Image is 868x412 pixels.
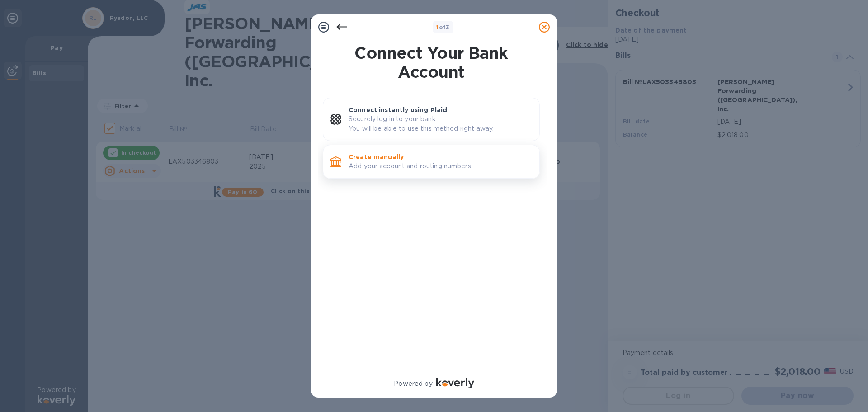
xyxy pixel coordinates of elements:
[349,114,532,133] p: Securely log in to your bank. You will be able to use this method right away.
[349,152,532,161] p: Create manually
[394,379,432,388] p: Powered by
[349,161,532,171] p: Add your account and routing numbers.
[319,43,543,81] h1: Connect Your Bank Account
[436,24,450,31] b: of 3
[436,24,439,31] span: 1
[349,105,532,114] p: Connect instantly using Plaid
[436,378,474,388] img: Logo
